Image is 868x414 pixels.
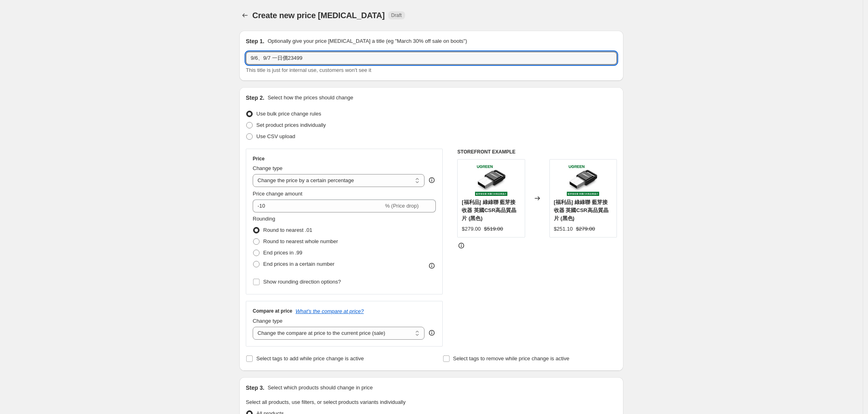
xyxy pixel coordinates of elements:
span: Use bulk price change rules [256,111,321,117]
span: Select all products, use filters, or select products variants individually [246,399,405,405]
span: % (Price drop) [385,203,418,209]
div: $251.10 [554,225,573,233]
strike: $279.00 [576,225,595,233]
p: Select which products should change in price [268,384,373,392]
span: Change type [253,318,283,324]
h2: Step 3. [246,384,264,392]
h2: Step 1. [246,37,264,45]
h3: Price [253,156,264,162]
input: 30% off holiday sale [246,52,617,65]
input: -15 [253,200,383,212]
div: help [428,329,436,337]
span: This title is just for internal use, customers won't see it [246,67,371,73]
p: Optionally give your price [MEDICAL_DATA] a title (eg "March 30% off sale on boots") [268,37,467,45]
span: Select tags to remove while price change is active [453,355,570,361]
button: Price change jobs [239,10,251,21]
span: Show rounding direction options? [263,279,341,285]
span: Draft [391,12,402,19]
span: Use CSV upload [256,133,295,139]
span: Rounding [253,216,275,222]
h2: Step 2. [246,94,264,102]
strike: $519.00 [484,225,503,233]
img: 800x_80x.webp [567,164,599,196]
span: Change type [253,165,283,171]
span: Select tags to add while price change is active [256,355,364,361]
span: Create new price [MEDICAL_DATA] [252,11,385,20]
h6: STOREFRONT EXAMPLE [457,149,617,155]
span: Round to nearest whole number [263,238,338,244]
span: Price change amount [253,191,302,197]
h3: Compare at price [253,308,292,314]
div: help [428,176,436,184]
img: 800x_80x.webp [475,164,507,196]
p: Select how the prices should change [268,94,353,102]
span: Round to nearest .01 [263,227,312,233]
button: What's the compare at price? [296,308,364,314]
div: $279.00 [462,225,481,233]
span: [福利品] 綠綠聯 藍芽接收器 英國CSR高品質晶片 (黑色) [462,199,516,221]
span: [福利品] 綠綠聯 藍芽接收器 英國CSR高品質晶片 (黑色) [554,199,608,221]
span: Set product prices individually [256,122,326,128]
span: End prices in a certain number [263,261,334,267]
span: End prices in .99 [263,250,302,256]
